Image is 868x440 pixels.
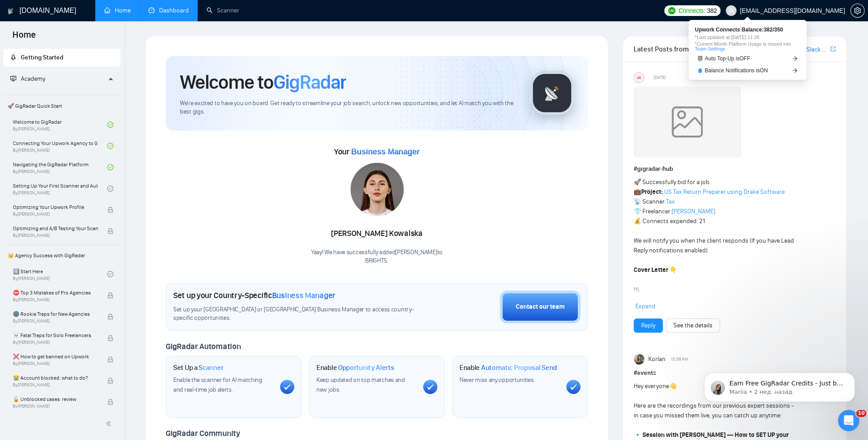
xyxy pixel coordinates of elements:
span: By [PERSON_NAME] [13,404,98,409]
li: Getting Started [3,49,121,67]
span: Automatic Proposal Send [481,363,557,372]
span: By [PERSON_NAME] [13,297,98,302]
span: Auto Top-Up is OFF [705,56,751,61]
span: arrow-right [792,68,798,73]
span: 🔓 Unblocked cases: review [13,395,98,404]
span: Optimizing Your Upwork Profile [13,203,98,212]
a: Reply [641,321,655,330]
span: check-circle [107,122,113,128]
span: lock [107,377,113,384]
span: GigRadar Automation [166,342,241,351]
button: Contact our team [500,291,580,323]
strong: Project: [641,188,663,196]
span: lock [107,314,113,320]
a: export [830,45,836,53]
span: [DATE] [654,74,666,82]
span: 🚀 GigRadar Quick Start [4,97,120,115]
img: Korlan [634,354,645,365]
span: 10 [856,410,866,417]
span: Set up your [GEOGRAPHIC_DATA] or [GEOGRAPHIC_DATA] Business Manager to access country-specific op... [173,306,417,322]
span: rocket [10,54,16,60]
img: upwork-logo.png [668,7,675,14]
span: 10:56 AM [671,355,688,363]
div: US [634,73,644,82]
span: Korlan [648,354,665,364]
span: ⛔ Top 3 Mistakes of Pro Agencies [13,288,98,297]
span: Latest Posts from the GigRadar Community [634,43,700,55]
img: 1706119054909-multi-51.jpg [350,163,404,216]
a: Welcome to GigRadarBy[PERSON_NAME] [13,115,107,134]
span: setting [851,7,864,14]
a: Setting Up Your First Scanner and Auto-BidderBy[PERSON_NAME] [13,179,107,198]
span: Academy [10,75,45,82]
span: lock [107,356,113,362]
a: dashboardDashboard [148,7,189,14]
span: Opportunity Alerts [338,363,394,372]
span: By [PERSON_NAME] [13,340,98,345]
span: arrow-right [792,56,798,61]
span: *Current Month Platform Usage is moved into [695,42,800,51]
p: BRIGHTS . [311,257,443,265]
a: See the details [673,321,712,330]
h1: # events [634,368,836,378]
span: check-circle [107,143,113,149]
span: 🌚 Rookie Traps for New Agencies [13,310,98,318]
strong: Cover Letter 👇 [634,266,677,274]
span: Expand [635,302,655,310]
span: By [PERSON_NAME] [13,212,98,217]
span: Scanner [199,363,223,372]
span: Upwork Connects Balance: 382 / 350 [695,27,800,32]
span: By [PERSON_NAME] [13,318,98,324]
span: check-circle [107,271,113,277]
span: *Last updated at: [DATE] 11:26 [695,35,800,40]
span: lock [107,335,113,341]
span: lock [107,292,113,299]
span: 🔹 [634,431,641,439]
span: Never miss any opportunities. [459,376,535,384]
a: searchScanner [206,7,239,14]
button: See the details [666,318,720,333]
span: 382 [707,6,716,16]
a: homeHome [104,7,131,14]
span: check-circle [107,185,113,192]
span: ❌ How to get banned on Upwork [13,352,98,361]
a: Connecting Your Upwork Agency to GigRadarBy[PERSON_NAME] [13,136,107,156]
a: 1️⃣ Start HereBy[PERSON_NAME] [13,264,107,284]
span: robot [697,56,703,61]
a: US Tax Return Preparer using Drake Software [664,188,785,196]
a: bellBalance Notifications isONarrow-right [695,66,800,75]
span: bell [697,68,703,73]
iframe: Intercom notifications сообщение [691,354,868,416]
h1: Set Up a [173,363,223,372]
span: ☠️ Fatal Traps for Solo Freelancers [13,331,98,340]
span: Business Manager [351,147,419,156]
span: Balance Notifications is ON [705,68,768,73]
img: logo [8,4,14,18]
a: Tax [666,198,675,205]
span: Academy [21,75,45,82]
span: lock [107,399,113,405]
span: check-circle [107,164,113,170]
span: We're excited to have you on board. Get ready to streamline your job search, unlock new opportuni... [180,99,515,116]
a: [PERSON_NAME] [672,208,715,215]
span: Business Manager [272,291,335,300]
div: [PERSON_NAME] Kowalska [311,226,443,241]
span: Home [5,28,43,47]
span: lock [107,207,113,213]
span: Optimizing and A/B Testing Your Scanner for Better Results [13,224,98,233]
div: Contact our team [516,302,564,312]
a: Team Settings [695,46,725,51]
img: gigradar-logo.png [530,71,574,115]
span: By [PERSON_NAME] [13,233,98,238]
span: 😭 Account blocked: what to do? [13,373,98,382]
span: 👋 [669,382,677,390]
span: Enable the scanner for AI matching and real-time job alerts. [173,376,262,393]
button: Reply [634,318,663,333]
span: lock [107,228,113,234]
h1: Set up your Country-Specific [173,291,335,300]
h1: Enable [316,363,394,372]
span: GigRadar [273,70,346,94]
